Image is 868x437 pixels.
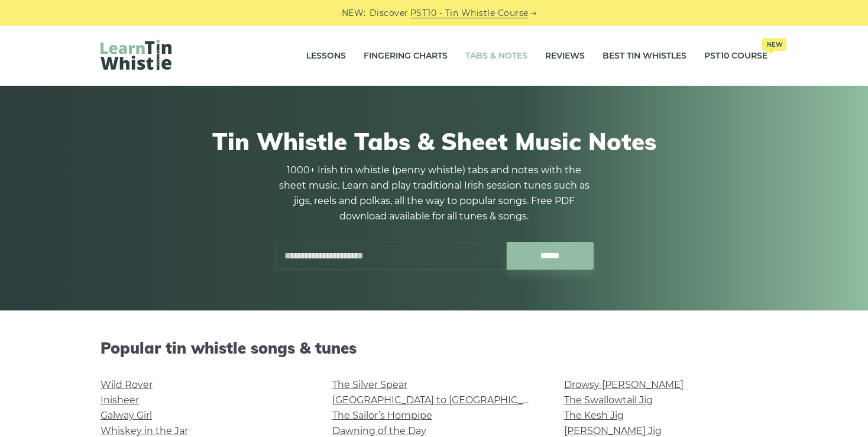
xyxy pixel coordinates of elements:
[101,425,188,436] a: Whiskey in the Jar
[564,394,653,406] a: The Swallowtail Jig
[564,379,684,390] a: Drowsy [PERSON_NAME]
[704,41,767,71] a: PST10 CourseNew
[332,410,432,421] a: The Sailor’s Hornpipe
[101,127,767,156] h1: Tin Whistle Tabs & Sheet Music Notes
[101,379,153,390] a: Wild Rover
[564,425,662,436] a: [PERSON_NAME] Jig
[101,410,152,421] a: Galway Girl
[465,41,527,71] a: Tabs & Notes
[101,40,171,70] img: LearnTinWhistle.com
[332,394,550,406] a: [GEOGRAPHIC_DATA] to [GEOGRAPHIC_DATA]
[364,41,448,71] a: Fingering Charts
[101,394,139,406] a: Inisheer
[101,339,767,357] h2: Popular tin whistle songs & tunes
[332,379,407,390] a: The Silver Spear
[306,41,346,71] a: Lessons
[545,41,585,71] a: Reviews
[274,163,594,224] p: 1000+ Irish tin whistle (penny whistle) tabs and notes with the sheet music. Learn and play tradi...
[332,425,426,436] a: Dawning of the Day
[603,41,686,71] a: Best Tin Whistles
[564,410,624,421] a: The Kesh Jig
[762,38,786,51] span: New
